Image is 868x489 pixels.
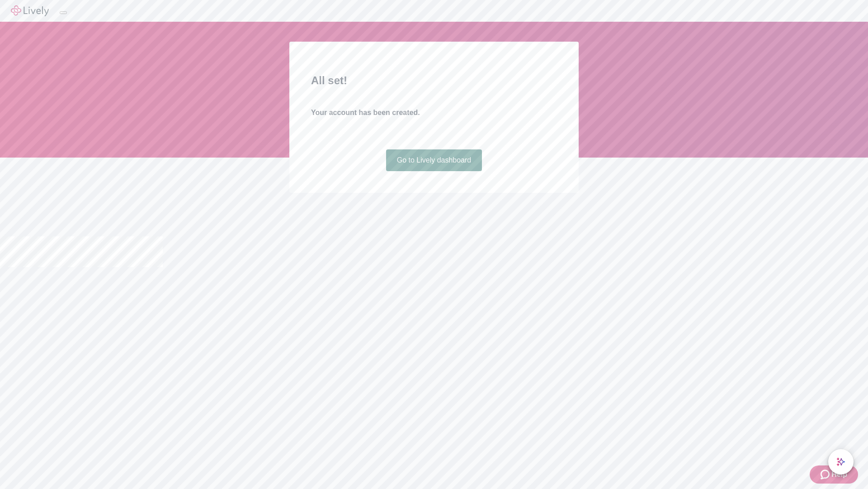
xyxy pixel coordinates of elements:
[11,5,49,16] img: Lively
[810,465,858,484] button: Zendesk support iconHelp
[828,449,854,475] button: chat
[831,469,847,480] span: Help
[821,469,831,480] svg: Zendesk support icon
[836,457,845,466] svg: Lively AI Assistant
[60,11,67,14] button: Log out
[311,107,557,118] h4: Your account has been created.
[386,149,482,171] a: Go to Lively dashboard
[311,72,557,89] h2: All set!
